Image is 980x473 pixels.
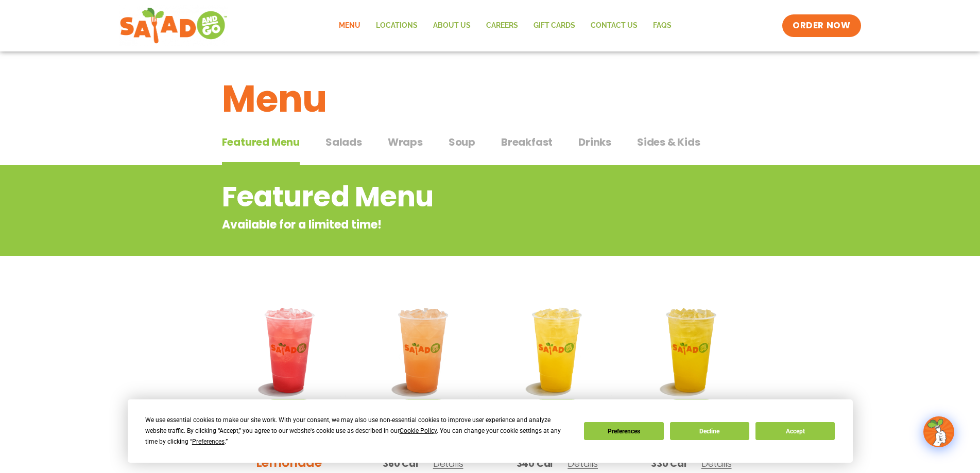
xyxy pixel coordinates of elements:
div: We use essential cookies to make our site work. With your consent, we may also use non-essential ... [145,415,572,447]
button: Preferences [584,422,663,440]
img: Product photo for Summer Stone Fruit Lemonade [364,291,483,410]
img: wpChatIcon [924,417,953,446]
span: 330 Cal [651,457,686,470]
button: Accept [755,422,835,440]
span: Details [568,457,598,470]
a: Careers [478,14,526,38]
span: Seasonal [402,399,444,410]
div: Cookie Consent Prompt [128,399,853,463]
nav: Menu [331,14,679,38]
img: Product photo for Blackberry Bramble Lemonade [230,291,349,410]
span: Seasonal [670,399,712,410]
span: Soup [449,134,475,150]
img: new-SAG-logo-768×292 [119,5,228,46]
button: Decline [670,422,749,440]
span: Seasonal [268,399,310,410]
span: Preferences [192,438,225,445]
span: Featured Menu [222,134,300,150]
span: Wraps [388,134,423,150]
span: Details [701,457,732,470]
span: 360 Cal [383,457,418,470]
a: ORDER NOW [782,14,861,37]
span: Cookie Policy [400,427,437,434]
span: 340 Cal [517,457,553,470]
span: Drinks [578,134,611,150]
span: Sides & Kids [637,134,700,150]
a: GIFT CARDS [526,14,583,38]
span: Salads [325,134,362,150]
a: Locations [368,14,425,38]
a: About Us [425,14,478,38]
span: Details [433,457,463,470]
a: Contact Us [583,14,645,38]
h2: Featured Menu [222,176,676,218]
p: Available for a limited time! [222,216,676,233]
span: Breakfast [501,134,553,150]
span: ORDER NOW [793,20,850,32]
a: Menu [331,14,368,38]
a: FAQs [645,14,679,38]
div: Tabbed content [222,131,759,166]
img: Product photo for Mango Grove Lemonade [632,291,751,410]
h1: Menu [222,71,759,127]
img: Product photo for Sunkissed Yuzu Lemonade [498,291,617,410]
span: Seasonal [536,399,578,410]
